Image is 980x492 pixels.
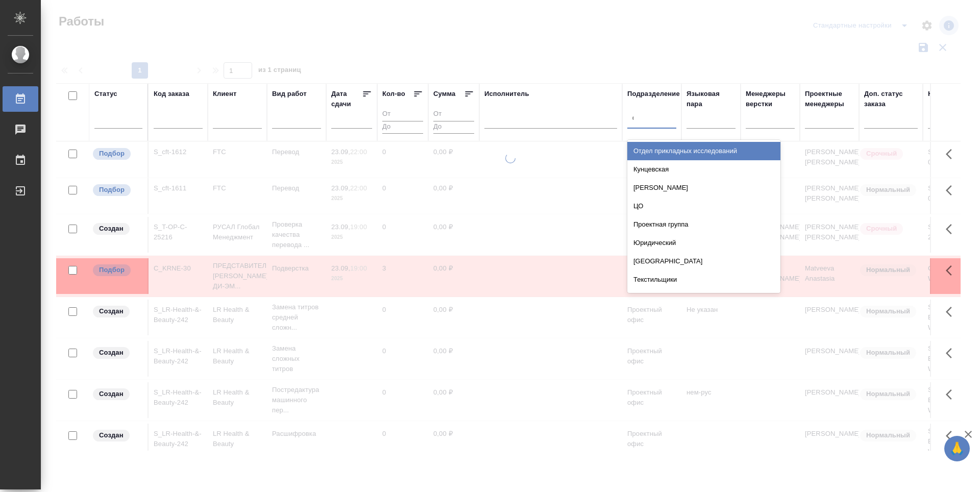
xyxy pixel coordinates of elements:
[433,121,474,134] input: До
[627,179,780,197] div: [PERSON_NAME]
[99,265,125,275] p: Подбор
[99,224,124,234] p: Создан
[948,438,966,459] span: 🙏
[99,348,124,358] p: Создан
[92,222,142,236] div: Заказ еще не согласован с клиентом, искать исполнителей рано
[940,424,964,448] button: Здесь прячутся важные кнопки
[272,89,307,99] div: Вид работ
[94,89,117,99] div: Статус
[940,142,964,166] button: Здесь прячутся важные кнопки
[99,389,124,399] p: Создан
[99,306,124,316] p: Создан
[940,382,964,407] button: Здесь прячутся важные кнопки
[627,197,780,215] div: ЦО
[627,289,780,307] div: Островная
[99,149,125,159] p: Подбор
[928,89,967,99] div: Код работы
[154,89,189,99] div: Код заказа
[484,89,529,99] div: Исполнитель
[213,89,236,99] div: Клиент
[382,108,423,121] input: От
[627,252,780,270] div: [GEOGRAPHIC_DATA]
[92,305,142,318] div: Заказ еще не согласован с клиентом, искать исполнителей рано
[627,270,780,289] div: Текстильщики
[805,89,854,109] div: Проектные менеджеры
[687,89,736,109] div: Языковая пара
[627,142,780,160] div: Отдел прикладных исследований
[940,178,964,203] button: Здесь прячутся важные кнопки
[99,185,125,195] p: Подбор
[627,160,780,179] div: Кунцевская
[940,341,964,365] button: Здесь прячутся важные кнопки
[92,387,142,401] div: Заказ еще не согласован с клиентом, искать исполнителей рано
[944,436,970,461] button: 🙏
[940,258,964,283] button: Здесь прячутся важные кнопки
[92,346,142,360] div: Заказ еще не согласован с клиентом, искать исполнителей рано
[940,217,964,241] button: Здесь прячутся важные кнопки
[627,89,680,99] div: Подразделение
[99,430,124,440] p: Создан
[331,89,362,109] div: Дата сдачи
[92,147,142,161] div: Можно подбирать исполнителей
[746,89,795,109] div: Менеджеры верстки
[92,429,142,442] div: Заказ еще не согласован с клиентом, искать исполнителей рано
[627,215,780,234] div: Проектная группа
[433,108,474,121] input: От
[92,263,142,277] div: Можно подбирать исполнителей
[382,89,405,99] div: Кол-во
[433,89,455,99] div: Сумма
[92,183,142,197] div: Можно подбирать исполнителей
[627,234,780,252] div: Юридический
[864,89,918,109] div: Доп. статус заказа
[382,121,423,134] input: До
[940,300,964,324] button: Здесь прячутся важные кнопки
